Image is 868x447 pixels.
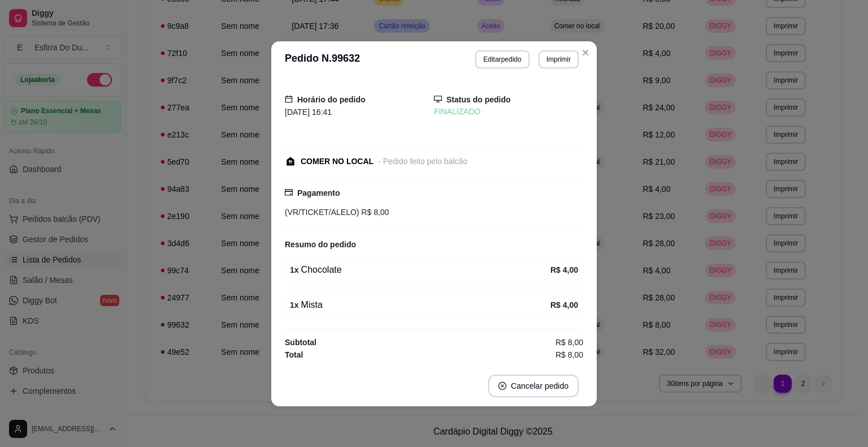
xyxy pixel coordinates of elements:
span: close-circle [498,382,506,390]
strong: 1 x [290,300,299,310]
span: R$ 8,00 [359,208,389,217]
h3: Pedido N. 99632 [285,50,360,68]
strong: R$ 4,00 [550,265,578,274]
strong: Status do pedido [446,95,511,104]
span: calendar [285,95,293,103]
div: COMER NO LOCAL [301,156,374,167]
strong: Total [285,350,303,359]
span: R$ 8,00 [555,349,583,361]
strong: Pagamento [297,188,340,197]
div: Mista [290,298,550,312]
span: desktop [434,95,442,103]
button: Close [576,44,594,62]
span: R$ 8,00 [555,336,583,349]
button: close-circleCancelar pedido [488,375,579,397]
span: credit-card [285,188,293,196]
span: [DATE] 16:41 [285,108,332,117]
span: (VR/TICKET/ALELO) [285,208,359,217]
div: FINALIZADO [434,106,583,118]
strong: R$ 4,00 [550,300,578,310]
button: Imprimir [539,50,579,68]
strong: Horário do pedido [297,95,366,104]
strong: Resumo do pedido [285,240,356,249]
strong: Subtotal [285,338,316,347]
div: Chocolate [290,263,550,277]
button: Editarpedido [475,50,529,68]
strong: 1 x [290,265,299,274]
div: - Pedido feito pelo balcão [378,156,467,167]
